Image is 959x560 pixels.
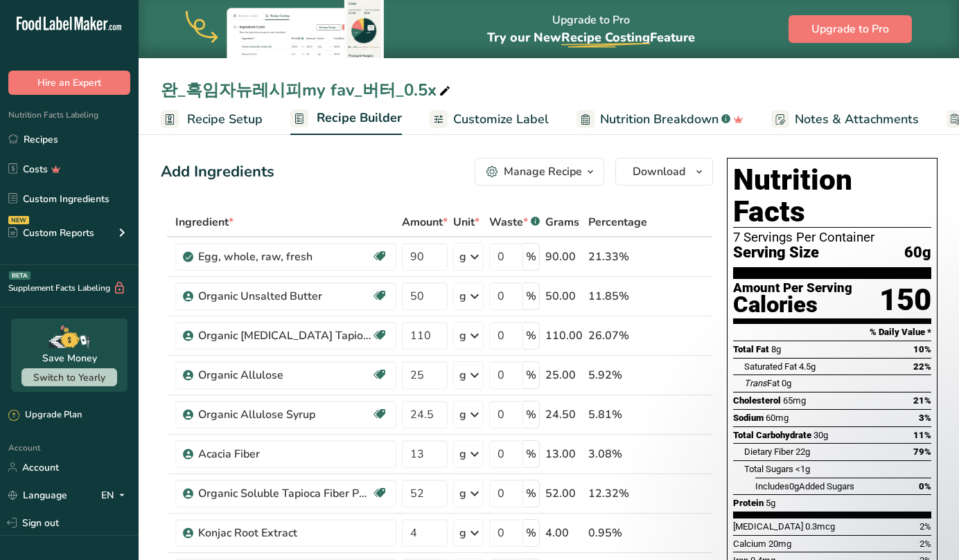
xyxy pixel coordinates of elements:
div: g [459,327,466,344]
div: Organic [MEDICAL_DATA] Tapioca Syrup [198,327,371,344]
div: 26.07% [588,327,647,344]
span: 65mg [783,395,806,406]
span: Nutrition Breakdown [600,110,719,129]
div: 13.00 [545,446,583,462]
iframe: Intercom live chat [912,513,945,546]
span: Recipe Setup [187,110,263,129]
span: 0.3mcg [805,521,835,532]
div: Save Money [42,351,97,365]
a: Recipe Setup [161,104,263,135]
div: 24.50 [545,406,583,423]
div: 110.00 [545,327,583,344]
span: Recipe Costing [561,29,650,46]
div: 4.00 [545,525,583,541]
div: Upgrade to Pro [487,1,695,58]
div: 150 [879,282,931,318]
section: % Daily Value * [733,324,931,341]
button: Switch to Yearly [21,368,117,386]
span: Unit [453,214,479,231]
span: Try our New Feature [487,29,695,46]
span: Cholesterol [733,395,781,406]
span: Grams [545,214,579,231]
span: Switch to Yearly [33,371,105,384]
div: BETA [9,271,30,280]
span: Amount [402,214,448,231]
span: [MEDICAL_DATA] [733,521,803,532]
span: Total Fat [733,344,769,354]
span: 20mg [768,539,791,549]
span: 22% [913,361,931,372]
span: Recipe Builder [317,109,402,127]
span: Serving Size [733,244,819,262]
div: Add Ingredients [161,161,274,183]
div: 25.00 [545,367,583,383]
button: Download [615,158,713,186]
div: Egg, whole, raw, fresh [198,249,371,265]
span: 0g [782,378,791,388]
div: 0.95% [588,525,647,541]
div: g [459,525,466,541]
span: 8g [771,344,781,354]
div: g [459,249,466,265]
span: Saturated Fat [744,361,797,372]
div: Acacia Fiber [198,446,371,462]
div: Manage Recipe [504,163,582,180]
div: 완_흑임자뉴레시피my fav_버터_0.5x [161,78,453,102]
div: NEW [8,216,29,224]
div: 7 Servings Per Container [733,231,931,244]
span: Fat [744,378,780,388]
div: Custom Reports [8,226,94,240]
span: Upgrade to Pro [811,21,889,37]
span: Percentage [588,214,647,231]
div: 21.33% [588,249,647,265]
span: 2% [920,539,931,549]
div: Konjac Root Extract [198,525,371,541]
a: Customize Label [430,104,549,135]
div: g [459,367,466,383]
span: 60g [904,244,931,262]
span: 60mg [766,413,789,423]
a: Language [8,483,67,507]
i: Trans [744,378,767,388]
span: Download [633,163,685,180]
div: EN [101,487,130,503]
div: 50.00 [545,288,583,305]
span: Customize Label [453,110,549,129]
span: 10% [913,344,931,354]
div: Upgrade Plan [8,408,82,422]
span: 3% [919,413,931,423]
div: Organic Soluble Tapioca Fiber Powder [198,485,371,502]
div: Organic Allulose [198,367,371,383]
div: Organic Allulose Syrup [198,406,371,423]
div: 5.81% [588,406,647,423]
span: Calcium [733,539,766,549]
div: 5.92% [588,367,647,383]
div: 90.00 [545,249,583,265]
a: Nutrition Breakdown [577,104,744,135]
span: Notes & Attachments [795,110,919,129]
div: g [459,406,466,423]
h1: Nutrition Facts [733,164,931,228]
button: Upgrade to Pro [789,15,912,43]
div: 11.85% [588,288,647,305]
div: g [459,288,466,305]
button: Hire an Expert [8,71,130,95]
span: 21% [913,395,931,406]
div: 52.00 [545,485,583,502]
span: Sodium [733,413,764,423]
span: 4.5g [799,361,816,372]
div: 12.32% [588,485,647,502]
a: Recipe Builder [290,102,402,136]
div: Organic Unsalted Butter [198,288,371,305]
div: Calories [733,295,852,315]
div: g [459,485,466,502]
div: Amount Per Serving [733,282,852,295]
div: 3.08% [588,446,647,462]
div: Waste [489,214,540,231]
button: Manage Recipe [475,158,604,186]
span: Ingredient [175,214,234,231]
a: Notes & Attachments [771,104,919,135]
div: g [459,446,466,462]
